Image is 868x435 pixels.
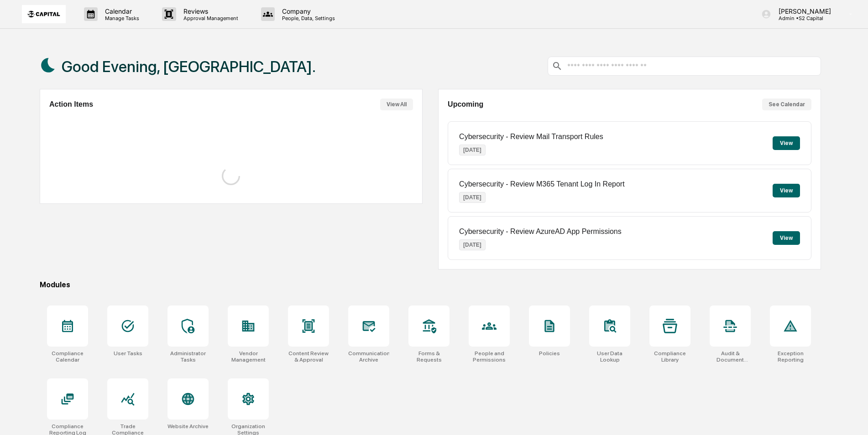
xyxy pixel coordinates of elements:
[22,5,66,24] img: logo
[176,15,243,21] p: Approval Management
[762,98,811,110] button: See Calendar
[380,98,413,110] button: View All
[773,184,800,197] button: View
[408,350,450,363] div: Forms & Requests
[49,100,93,109] h2: Action Items
[459,145,486,155] p: [DATE]
[539,350,560,357] div: Policies
[167,350,209,363] div: Administrator Tasks
[228,350,269,363] div: Vendor Management
[773,231,800,245] button: View
[288,350,329,363] div: Content Review & Approval
[348,350,389,363] div: Communications Archive
[770,350,811,363] div: Exception Reporting
[469,350,510,363] div: People and Permissions
[710,350,751,363] div: Audit & Document Logs
[459,133,603,141] p: Cybersecurity - Review Mail Transport Rules
[459,192,486,203] p: [DATE]
[459,228,622,236] p: Cybersecurity - Review AzureAD App Permissions
[114,350,142,357] div: User Tasks
[167,423,209,430] div: Website Archive
[275,15,340,21] p: People, Data, Settings
[40,280,821,289] div: Modules
[448,100,483,109] h2: Upcoming
[275,7,340,15] p: Company
[771,15,836,21] p: Admin • S2 Capital
[589,350,630,363] div: User Data Lookup
[773,136,800,150] button: View
[98,7,144,15] p: Calendar
[176,7,243,15] p: Reviews
[649,350,690,363] div: Compliance Library
[771,7,836,15] p: [PERSON_NAME]
[98,15,144,21] p: Manage Tasks
[47,350,88,363] div: Compliance Calendar
[62,57,316,76] h1: Good Evening, [GEOGRAPHIC_DATA].
[459,239,486,250] p: [DATE]
[459,180,625,188] p: Cybersecurity - Review M365 Tenant Log In Report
